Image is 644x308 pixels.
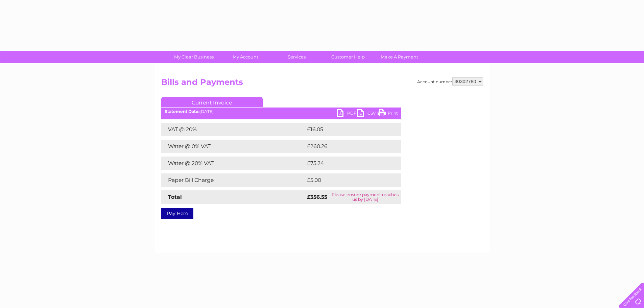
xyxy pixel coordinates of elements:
div: Account number [417,77,483,86]
strong: £356.55 [307,194,327,200]
a: PDF [337,109,357,119]
td: Water @ 0% VAT [161,140,305,153]
a: Services [269,51,325,63]
a: My Clear Business [166,51,222,63]
a: Pay Here [161,208,193,219]
a: Make A Payment [372,51,427,63]
div: [DATE] [161,109,401,114]
td: Paper Bill Charge [161,173,305,187]
td: Please ensure payment reaches us by [DATE] [329,190,401,204]
a: My Account [217,51,273,63]
td: £5.00 [305,173,386,187]
a: CSV [357,109,378,119]
td: £16.05 [305,123,387,136]
td: £260.26 [305,140,389,153]
h2: Bills and Payments [161,77,483,90]
strong: Total [168,194,182,200]
a: Current Invoice [161,97,263,107]
a: Print [378,109,398,119]
b: Statement Date: [165,109,199,114]
td: £75.24 [305,157,387,170]
a: Customer Help [320,51,376,63]
td: VAT @ 20% [161,123,305,136]
td: Water @ 20% VAT [161,157,305,170]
